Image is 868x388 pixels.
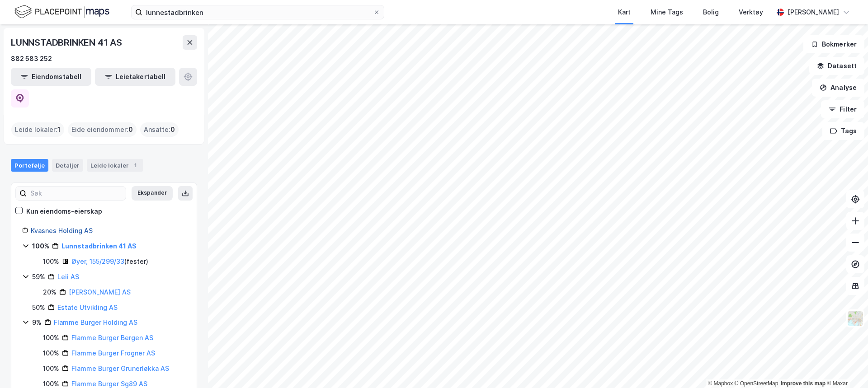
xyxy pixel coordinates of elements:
div: Verktøy [739,7,763,18]
a: Flamme Burger Frogner AS [71,349,155,357]
div: Eide eiendommer : [68,122,137,137]
img: Z [847,310,864,327]
a: Kvasnes Holding AS [31,227,93,234]
div: 50% [32,302,45,313]
div: [PERSON_NAME] [788,7,839,18]
button: Leietakertabell [95,68,175,86]
span: 1 [57,124,61,135]
div: 1 [131,161,140,170]
div: Kart [618,7,631,18]
div: 100% [43,256,59,267]
button: Analyse [812,79,864,97]
a: Mapbox [708,380,733,387]
input: Søk [27,187,126,200]
a: Lunnstadbrinken 41 AS [61,242,137,250]
div: Kun eiendoms-eierskap [26,206,102,217]
span: 0 [170,124,175,135]
button: Filter [821,100,864,118]
div: 20% [43,287,57,298]
a: Flamme Burger Sg89 AS [71,380,147,388]
div: 9% [32,317,42,328]
div: Mine Tags [651,7,683,18]
a: Øyer, 155/299/33 [71,257,124,265]
div: Leide lokaler : [11,122,64,137]
div: 100% [43,332,59,343]
div: Portefølje [11,159,48,172]
div: 59% [32,271,45,282]
a: Flamme Burger Holding AS [54,318,137,326]
div: 100% [43,348,59,359]
input: Søk på adresse, matrikkel, gårdeiere, leietakere eller personer [142,5,373,19]
a: [PERSON_NAME] AS [69,288,131,296]
div: Ansatte : [140,122,179,137]
div: Bolig [703,7,719,18]
span: 0 [128,124,133,135]
a: Flamme Burger Grunerløkka AS [71,365,169,372]
iframe: Chat Widget [823,345,868,388]
a: OpenStreetMap [735,380,778,387]
a: Flamme Burger Bergen AS [71,334,153,341]
div: ( fester ) [71,256,148,267]
button: Ekspander [132,186,173,201]
img: logo.f888ab2527a4732fd821a326f86c7f29.svg [14,4,109,20]
button: Eiendomstabell [11,68,91,86]
a: Estate Utvikling AS [57,304,118,311]
a: Leii AS [57,273,79,280]
button: Bokmerker [803,35,864,53]
a: Improve this map [781,380,826,387]
div: Detaljer [52,159,83,172]
button: Tags [822,122,864,140]
div: 882 583 252 [11,53,52,64]
div: LUNNSTADBRINKEN 41 AS [11,35,124,50]
div: Leide lokaler [87,159,143,172]
div: 100% [32,241,49,252]
button: Datasett [809,57,864,75]
div: 100% [43,363,59,374]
